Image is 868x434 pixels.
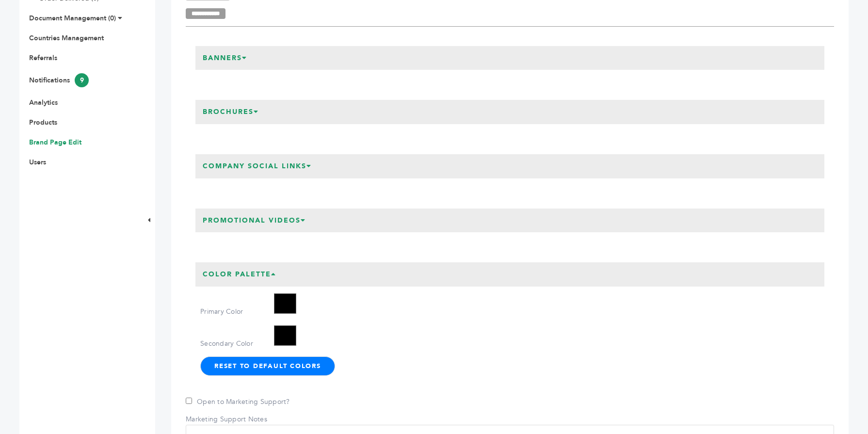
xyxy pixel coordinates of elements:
span: 9 [75,73,89,87]
label: Primary Color [200,307,268,317]
h3: Brochures [195,100,266,124]
a: Document Management (0) [29,14,116,23]
a: Brand Page Edit [29,138,81,147]
label: Open to Marketing Support? [186,397,290,407]
a: Countries Management [29,33,104,43]
button: Reset to Default Colors [200,356,335,376]
h3: Company Social Links [195,154,319,178]
a: Analytics [29,98,58,107]
h3: Promotional Videos [195,209,313,233]
a: Products [29,118,57,127]
a: Referrals [29,53,57,63]
input: Open to Marketing Support? [186,398,192,404]
a: Users [29,158,46,167]
h3: Banners [195,46,255,70]
label: Marketing Support Notes [186,415,267,424]
label: Secondary Color [200,339,268,349]
h3: Color Palette [195,262,284,287]
a: Notifications9 [29,76,89,85]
